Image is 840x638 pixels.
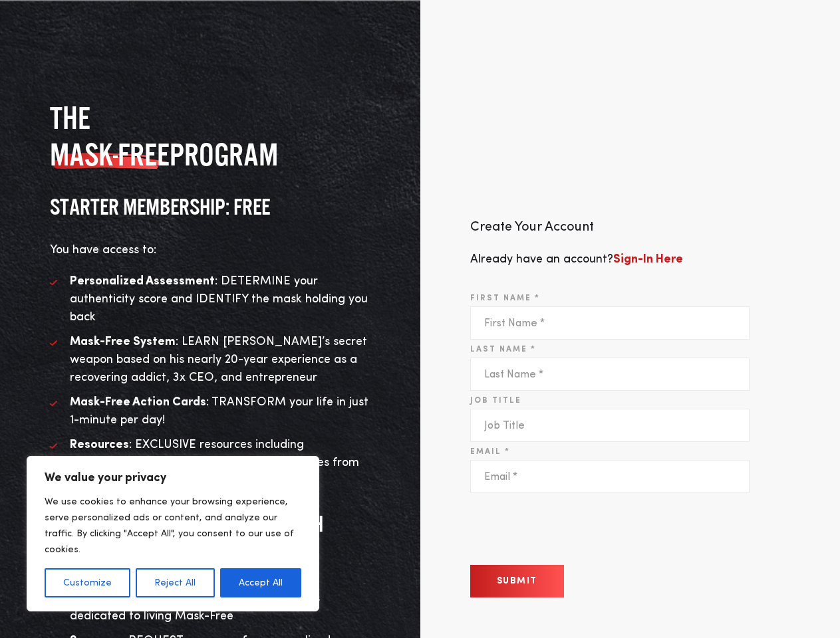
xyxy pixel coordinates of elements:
[470,409,750,442] input: Job Title
[70,396,206,408] strong: Mask-Free Action Cards
[470,460,750,493] input: Email *
[470,306,750,340] input: First Name *
[70,396,368,426] span: : TRANSFORM your life in just 1-minute per day!
[70,439,129,451] strong: Resources
[70,275,368,323] span: : DETERMINE your authenticity score and IDENTIFY the mask holding you back
[45,568,130,597] button: Customize
[27,456,319,611] div: We value your privacy
[50,193,370,221] h3: STARTER MEMBERSHIP: FREE
[70,336,367,383] span: : LEARN [PERSON_NAME]’s secret weapon based on his nearly 20-year experience as a recovering addi...
[136,568,214,597] button: Reject All
[470,253,683,265] span: Already have an account?
[470,503,672,555] iframe: reCAPTCHA
[470,292,540,304] label: First Name *
[470,344,536,356] label: Last Name *
[220,568,301,597] button: Accept All
[613,253,683,265] a: Sign-In Here
[470,565,564,597] button: Submit
[50,100,370,173] h2: The program
[470,446,510,458] label: Email *
[70,439,359,486] span: : EXCLUSIVE resources including downloadable worksheets, videos, and updates from [PERSON_NAME]
[470,221,594,234] span: Create Your Account
[70,275,215,287] strong: Personalized Assessment
[470,358,750,391] input: Last Name *
[50,136,170,173] span: MASK-FREE
[70,336,176,348] strong: Mask-Free System
[470,395,521,407] label: Job Title
[45,470,301,486] p: We value your privacy
[50,241,370,259] p: You have access to:
[45,494,301,558] p: We use cookies to enhance your browsing experience, serve personalized ads or content, and analyz...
